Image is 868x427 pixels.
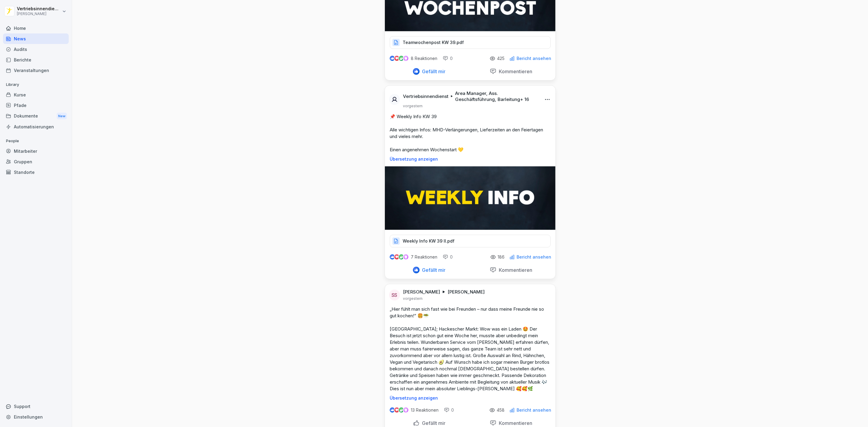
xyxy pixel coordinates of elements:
p: [PERSON_NAME] [403,289,440,295]
div: 0 [443,55,453,61]
a: News [3,33,69,44]
p: Kommentieren [496,420,532,426]
p: 458 [497,408,505,413]
div: New [57,113,67,120]
p: 8 Reaktionen [411,56,437,61]
img: c31u2p2qoqpfv4dnx9j6dtk8.png [385,166,555,230]
p: Bericht ansehen [517,408,551,413]
div: Support [3,401,69,412]
a: Veranstaltungen [3,65,69,76]
a: Automatisierungen [3,121,69,132]
img: inspiring [403,254,408,260]
p: Gefällt mir [420,420,445,426]
div: Dokumente [3,111,69,122]
p: Gefällt mir [420,267,445,273]
img: inspiring [403,56,408,61]
p: 13 Reaktionen [411,408,439,413]
p: Bericht ansehen [517,56,551,61]
p: vorgestern [403,296,423,301]
a: Mitarbeiter [3,146,69,156]
a: Einstellungen [3,412,69,422]
p: Kommentieren [496,68,532,74]
img: inspiring [403,407,408,413]
div: 0 [444,407,454,413]
div: SS [389,290,400,300]
p: 425 [497,56,505,61]
p: 📌 Weekly Info KW 39 Alle wichtigen Infos: MHD-Verlängerungen, Lieferzeiten an den Feiertagen und ... [390,113,551,153]
a: Home [3,23,69,33]
p: Bericht ansehen [517,255,551,259]
img: like [390,408,395,413]
a: Gruppen [3,156,69,167]
a: Kurse [3,89,69,100]
img: like [390,56,395,61]
img: celebrate [399,407,404,413]
a: Berichte [3,55,69,65]
p: Gefällt mir [420,68,445,74]
a: Teamwochenpost KW 39.pdf [390,41,551,47]
p: 7 Reaktionen [411,255,437,259]
p: Vertriebsinnendienst [403,93,448,99]
img: celebrate [399,56,404,61]
div: 0 [443,254,453,260]
p: Übersetzung anzeigen [390,396,551,400]
img: love [395,408,399,412]
p: Teamwochenpost KW 39.pdf [403,39,464,46]
a: Weekly Info KW 39 II.pdf [390,240,551,246]
p: Kommentieren [496,267,532,273]
img: love [395,56,399,61]
p: Vertriebsinnendienst [17,6,61,11]
p: vorgestern [403,104,423,108]
p: [PERSON_NAME] [448,289,485,295]
p: Weekly Info KW 39 II.pdf [403,238,454,244]
p: Übersetzung anzeigen [390,157,551,162]
a: Audits [3,44,69,55]
img: celebrate [399,254,404,259]
p: Library [3,80,69,89]
a: Pfade [3,100,69,111]
p: „Hier fühlt man sich fast wie bei Freunden – nur dass meine Freunde nie so gut kochen!“ 🍔🥗 [GEOGR... [390,306,551,392]
a: Standorte [3,167,69,177]
p: [PERSON_NAME] [17,12,61,16]
img: like [390,255,395,259]
p: People [3,136,69,146]
p: 186 [498,255,505,259]
img: love [395,255,399,259]
p: Area Manager, Ass. Geschäftsführung, Barleitung + 16 [455,90,537,102]
a: DokumenteNew [3,111,69,122]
